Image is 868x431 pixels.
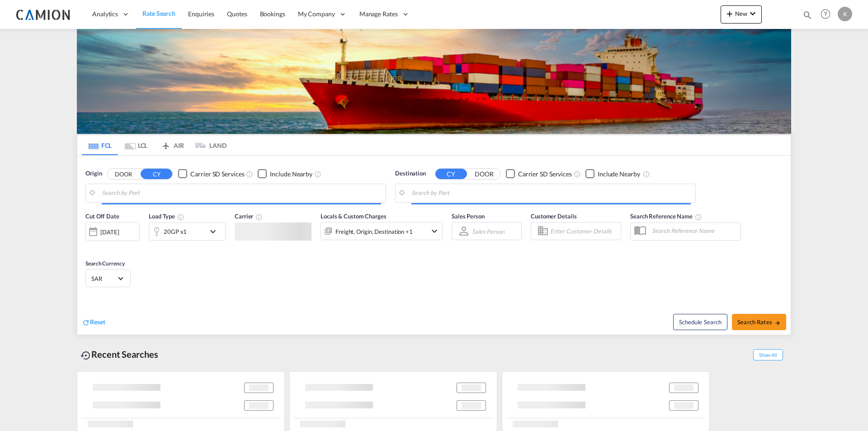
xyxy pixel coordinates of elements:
button: DOOR [108,169,139,179]
md-tab-item: LAND [190,135,226,155]
input: Search by Port [411,186,691,200]
md-icon: icon-magnify [802,10,812,20]
md-icon: Unchecked: Ignores neighbouring ports when fetching rates.Checked : Includes neighbouring ports w... [314,171,321,178]
div: Recent Searches [77,344,162,365]
md-icon: icon-information-outline [177,213,184,221]
md-tab-item: LCL [118,135,154,155]
div: K [838,7,852,21]
md-datepicker: Select [85,240,92,252]
md-select: Select Currency: ﷼ SARSaudi Arabia Riyal [90,272,126,285]
input: Search Reference Name [647,224,741,237]
div: Origin DOOR CY Checkbox No InkUnchecked: Search for CY (Container Yard) services for all selected... [77,156,791,335]
div: Help [818,6,838,23]
img: 05c02a603cfc11efa1b81fce21b124fa.png [14,4,75,24]
span: Enquiries [188,10,214,18]
button: CY [435,169,467,179]
md-icon: icon-backup-restore [80,350,91,361]
div: [DATE] [100,228,119,236]
md-icon: Unchecked: Ignores neighbouring ports when fetching rates.Checked : Includes neighbouring ports w... [643,171,650,178]
span: Quotes [227,10,247,18]
div: Include Nearby [270,170,312,179]
md-icon: icon-chevron-down [208,226,223,237]
md-icon: icon-chevron-down [747,8,758,19]
span: Search Reference Name [630,213,702,220]
span: SAR [91,275,117,283]
md-select: Sales Person [471,225,505,238]
md-icon: The selected Trucker/Carrierwill be displayed in the rate results If the rates are from another f... [255,213,263,221]
md-icon: icon-airplane [160,140,171,147]
div: icon-refreshReset [82,317,105,327]
span: Load Type [149,213,184,220]
div: Freight Origin Destination Factory Stuffing [335,225,413,238]
button: icon-plus 400-fgNewicon-chevron-down [721,5,762,24]
md-checkbox: Checkbox No Ink [258,169,312,179]
span: Reset [90,318,105,326]
md-checkbox: Checkbox No Ink [178,169,244,179]
span: Carrier [235,213,263,220]
button: Note: By default Schedule search will only considerorigin ports, destination ports and cut off da... [673,314,727,330]
md-checkbox: Checkbox No Ink [506,169,572,179]
md-tab-item: AIR [154,135,190,155]
span: Manage Rates [359,9,398,19]
md-icon: Your search will be saved by the below given name [695,213,702,221]
div: 20GP x1icon-chevron-down [149,223,226,241]
md-icon: icon-plus 400-fg [724,8,735,19]
md-icon: Unchecked: Search for CY (Container Yard) services for all selected carriers.Checked : Search for... [246,171,253,178]
span: Search Currency [85,260,125,267]
md-tab-item: FCL [82,135,118,155]
span: My Company [298,9,335,19]
button: CY [141,169,172,179]
div: Carrier SD Services [518,170,572,179]
div: 20GP x1 [164,225,187,238]
md-checkbox: Checkbox No Ink [585,169,640,179]
span: Analytics [92,9,118,19]
input: Enter Customer Details [550,224,618,238]
md-icon: icon-refresh [82,318,90,327]
img: LCL+%26+FCL+BACKGROUND.png [77,29,791,134]
span: Origin [85,169,102,178]
div: icon-magnify [802,10,812,24]
span: Show All [753,349,783,360]
span: Rate Search [142,9,175,17]
span: Customer Details [531,213,576,220]
md-icon: icon-chevron-down [429,226,440,237]
input: Search by Port [102,186,381,200]
span: Help [818,6,833,22]
span: Cut Off Date [85,213,119,220]
span: Search Rates [737,318,781,326]
md-icon: Unchecked: Search for CY (Container Yard) services for all selected carriers.Checked : Search for... [574,171,581,178]
span: Locals & Custom Charges [321,213,387,220]
button: DOOR [468,169,500,179]
button: Search Ratesicon-arrow-right [732,314,786,330]
span: Bookings [260,10,285,18]
md-pagination-wrapper: Use the left and right arrow keys to navigate between tabs [82,135,226,155]
div: [DATE] [85,222,140,241]
md-icon: icon-arrow-right [774,320,781,326]
div: Include Nearby [598,170,640,179]
span: Sales Person [452,213,485,220]
div: Freight Origin Destination Factory Stuffingicon-chevron-down [321,222,443,240]
div: Carrier SD Services [190,170,244,179]
span: New [724,10,758,17]
span: Destination [395,169,426,178]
